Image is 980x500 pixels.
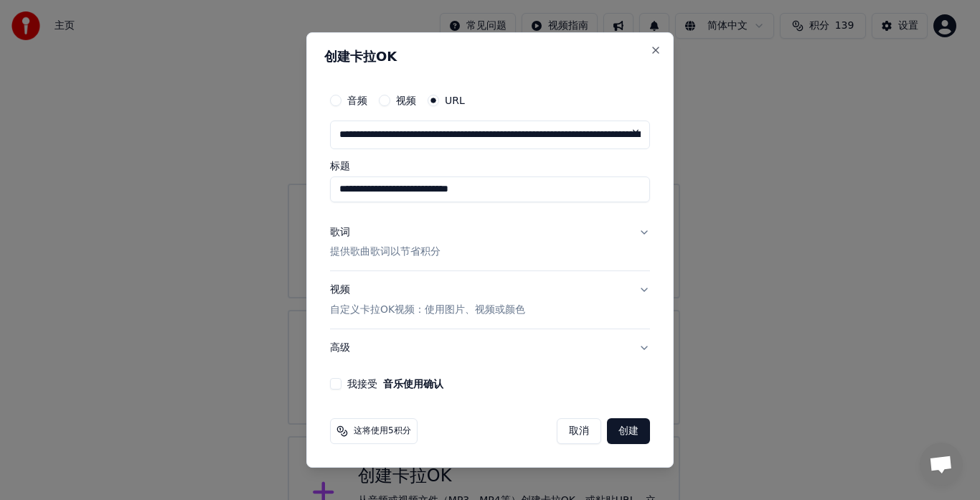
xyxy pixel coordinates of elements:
p: 自定义卡拉OK视频：使用图片、视频或颜色 [330,303,525,317]
div: 视频 [330,283,525,318]
label: 我接受 [347,379,443,389]
button: 歌词提供歌曲歌词以节省积分 [330,214,650,271]
label: 音频 [347,95,367,105]
label: 标题 [330,161,650,171]
button: 创建 [607,418,650,444]
button: 视频自定义卡拉OK视频：使用图片、视频或颜色 [330,272,650,329]
label: 视频 [396,95,416,105]
button: 取消 [557,418,601,444]
div: 歌词 [330,225,350,240]
p: 提供歌曲歌词以节省积分 [330,245,440,260]
h2: 创建卡拉OK [324,50,656,63]
span: 这将使用5积分 [354,425,411,437]
button: 高级 [330,329,650,367]
label: URL [445,95,465,105]
button: 我接受 [383,379,443,389]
